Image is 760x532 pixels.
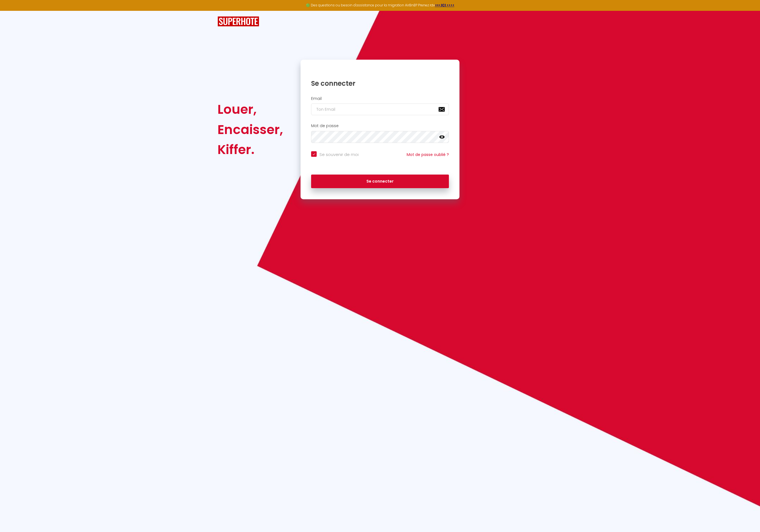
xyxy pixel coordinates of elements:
[311,96,449,101] h2: Email
[435,3,454,7] a: >>> ICI <<<<
[217,16,259,27] img: SuperHote logo
[311,123,449,128] h2: Mot de passe
[217,99,283,119] div: Louer,
[217,140,283,160] div: Kiffer.
[311,175,449,188] button: Se connecter
[311,79,449,88] h1: Se connecter
[217,120,283,140] div: Encaisser,
[407,152,449,157] a: Mot de passe oublié ?
[311,104,449,115] input: Ton Email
